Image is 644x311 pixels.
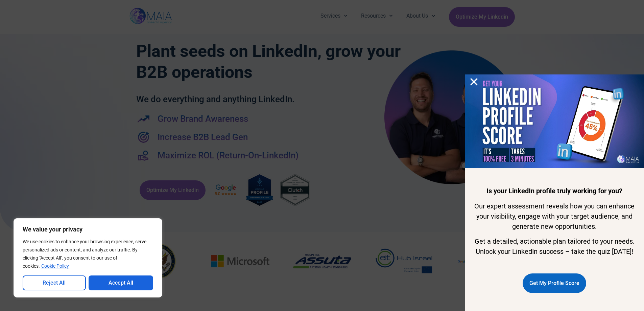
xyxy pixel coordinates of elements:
[486,187,622,195] b: Is your LinkedIn profile truly working for you?
[474,236,635,257] p: Get a detailed, actionable plan tailored to your needs.
[23,275,86,290] button: Reject All
[23,225,153,234] p: We value your privacy
[476,247,633,256] span: Unlock your LinkedIn success – take the quiz [DATE]!
[474,201,635,231] p: Our expert assessment reveals how you can enhance your visibility, engage with your target audien...
[469,77,479,87] a: Close
[23,238,153,270] p: We use cookies to enhance your browsing experience, serve personalized ads or content, and analyz...
[89,275,153,290] button: Accept All
[529,277,579,290] span: Get My Profile Score
[41,263,69,269] a: Cookie Policy
[14,218,162,297] div: We value your privacy
[523,273,586,293] a: Get My Profile Score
